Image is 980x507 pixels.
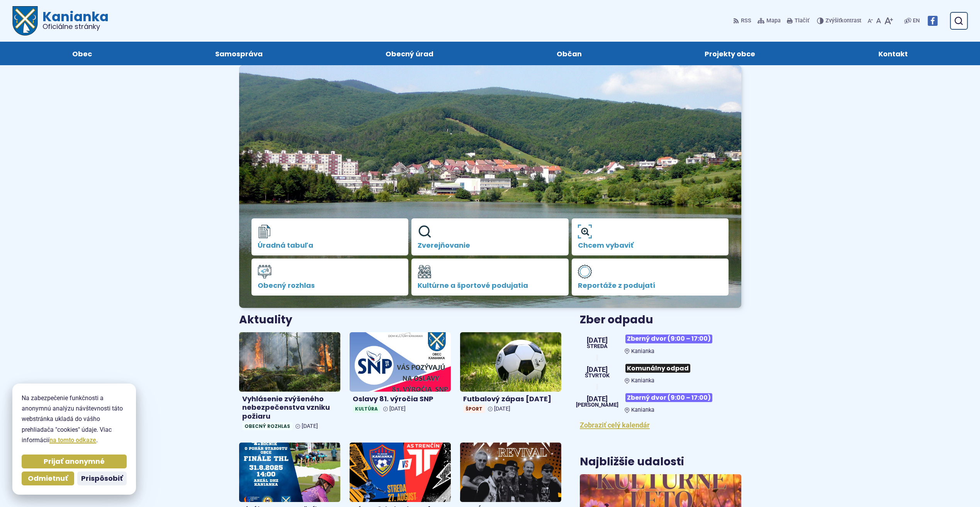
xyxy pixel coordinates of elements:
span: Tlačiť [795,18,809,24]
button: Zvýšiťkontrast [817,13,863,29]
span: Zverejňovanie [418,242,562,249]
span: [DATE] [576,395,618,402]
span: Odmietnuť [28,474,68,483]
span: Samospráva [215,42,263,65]
a: Zobraziť celý kalendár [580,421,650,429]
span: Chcem vybaviť [578,242,723,249]
a: na tomto odkaze [49,436,96,444]
button: Nastaviť pôvodnú veľkosť písma [875,13,883,29]
span: Reportáže z podujatí [578,282,723,289]
span: EN [913,16,920,25]
p: Na zabezpečenie funkčnosti a anonymnú analýzu návštevnosti táto webstránka ukladá do vášho prehli... [22,393,127,445]
a: Úradná tabuľa [251,218,409,255]
a: Samospráva [161,42,317,65]
a: Oslavy 81. výročia SNP Kultúra [DATE] [350,332,451,416]
span: Komunálny odpad [625,364,690,373]
a: Komunálny odpad Kanianka [DATE] štvrtok [580,361,741,384]
span: [DATE] [585,366,610,373]
span: RSS [741,16,751,25]
span: Občan [557,42,582,65]
a: EN [911,16,921,25]
span: [DATE] [494,406,510,412]
span: Kanianka [631,407,654,413]
a: Chcem vybaviť [572,218,729,255]
img: Prejsť na Facebook stránku [927,16,938,26]
h3: Najbližšie udalosti [580,456,684,468]
span: Obecný rozhlas [242,422,292,430]
h3: Aktuality [239,314,292,326]
a: Futbalový zápas [DATE] Šport [DATE] [460,332,561,416]
h3: Zber odpadu [580,314,741,326]
span: [DATE] [302,423,318,429]
a: Zverejňovanie [411,218,569,255]
span: [DATE] [587,337,608,344]
span: Kanianka [631,377,654,384]
span: Oficiálne stránky [42,23,109,30]
span: [PERSON_NAME] [576,402,618,408]
img: Prejsť na domovskú stránku [12,6,38,35]
a: Zberný dvor (9:00 – 17:00) Kanianka [DATE] streda [580,331,741,355]
a: Vyhlásenie zvýšeného nebezpečenstva vzniku požiaru Obecný rozhlas [DATE] [239,332,340,433]
span: Zberný dvor (9:00 – 17:00) [625,393,712,402]
span: Zvýšiť [825,17,841,24]
a: Obecný úrad [332,42,487,65]
span: Prispôsobiť [81,474,123,483]
span: Šport [463,405,485,413]
a: Kontakt [825,42,962,65]
h4: Futbalový zápas [DATE] [463,395,558,404]
span: Kultúrne a športové podujatia [418,282,562,289]
button: Prispôsobiť [77,472,127,485]
span: Projekty obce [705,42,755,65]
span: Úradná tabuľa [258,242,403,249]
span: Obecný rozhlas [258,282,403,289]
button: Zmenšiť veľkosť písma [866,13,875,29]
span: štvrtok [585,373,610,379]
span: [DATE] [389,406,406,412]
a: Logo Kanianka, prejsť na domovskú stránku. [12,6,109,35]
span: kontrast [825,18,861,24]
a: Zberný dvor (9:00 – 17:00) Kanianka [DATE] [PERSON_NAME] [580,390,741,413]
span: Zberný dvor (9:00 – 17:00) [625,335,712,343]
span: Kultúra [353,405,380,413]
h4: Oslavy 81. výročia SNP [353,395,448,404]
a: Obec [19,42,146,65]
button: Tlačiť [785,13,811,29]
span: Prijať anonymné [44,457,105,466]
a: Mapa [756,13,782,29]
a: Kultúrne a športové podujatia [411,259,569,296]
a: RSS [733,13,753,29]
h1: Kanianka [38,10,109,30]
span: Obec [72,42,92,65]
span: Kontakt [878,42,908,65]
span: Kanianka [631,348,654,355]
a: Obecný rozhlas [251,259,409,296]
a: Projekty obce [651,42,809,65]
span: Mapa [766,16,781,25]
button: Zväčšiť veľkosť písma [883,13,895,29]
span: streda [587,344,608,349]
h4: Vyhlásenie zvýšeného nebezpečenstva vzniku požiaru [242,395,337,421]
a: Reportáže z podujatí [572,259,729,296]
button: Prijať anonymné [22,455,127,468]
button: Odmietnuť [22,472,74,485]
a: Občan [503,42,636,65]
span: Obecný úrad [386,42,433,65]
